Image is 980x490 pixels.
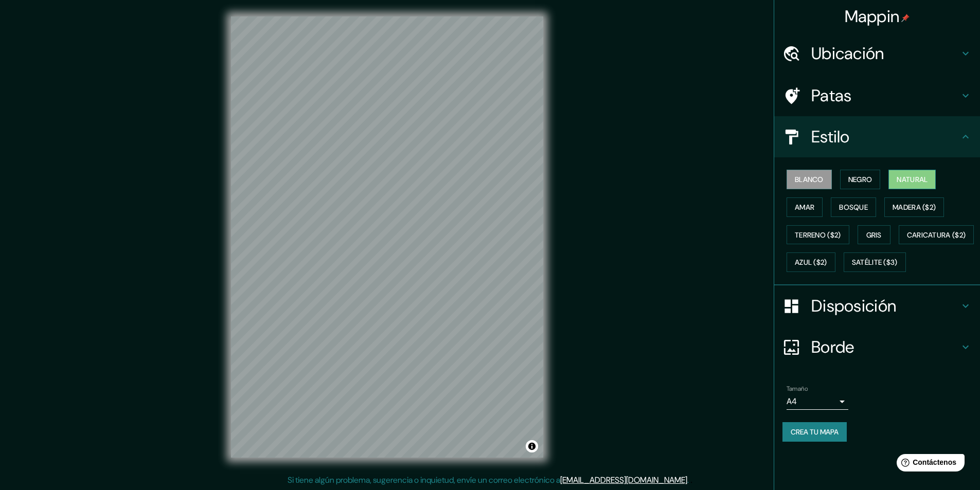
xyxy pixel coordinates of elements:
[811,43,884,64] font: Ubicación
[689,474,690,485] font: .
[787,197,823,217] button: Amar
[795,258,827,267] font: Azul ($2)
[560,475,687,485] a: [EMAIL_ADDRESS][DOMAIN_NAME]
[774,33,980,74] div: Ubicación
[848,175,872,184] font: Negro
[899,225,974,245] button: Caricatura ($2)
[795,175,824,184] font: Blanco
[839,203,868,212] font: Bosque
[774,326,980,368] div: Borde
[888,450,969,479] iframe: Lanzador de widgets de ayuda
[526,440,538,452] button: Activar o desactivar atribución
[795,230,841,240] font: Terreno ($2)
[866,230,882,240] font: Gris
[845,6,900,27] font: Mappin
[893,203,936,212] font: Madera ($2)
[795,203,814,212] font: Amar
[787,385,808,393] font: Tamaño
[888,170,936,189] button: Natural
[858,225,890,245] button: Gris
[687,475,689,485] font: .
[782,422,847,442] button: Crea tu mapa
[811,126,850,148] font: Estilo
[288,475,560,485] font: Si tiene algún problema, sugerencia o inquietud, envíe un correo electrónico a
[791,427,839,437] font: Crea tu mapa
[774,285,980,326] div: Disposición
[774,75,980,116] div: Patas
[690,474,692,485] font: .
[884,197,944,217] button: Madera ($2)
[852,258,898,267] font: Satélite ($3)
[811,336,854,358] font: Borde
[811,295,896,317] font: Disposición
[831,197,876,217] button: Bosque
[811,85,852,106] font: Patas
[787,252,835,272] button: Azul ($2)
[840,170,881,189] button: Negro
[787,225,849,245] button: Terreno ($2)
[907,230,966,240] font: Caricatura ($2)
[787,393,848,410] div: A4
[901,14,910,22] img: pin-icon.png
[787,396,797,407] font: A4
[897,175,928,184] font: Natural
[787,170,832,189] button: Blanco
[774,116,980,157] div: Estilo
[231,16,543,458] canvas: Mapa
[844,252,906,272] button: Satélite ($3)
